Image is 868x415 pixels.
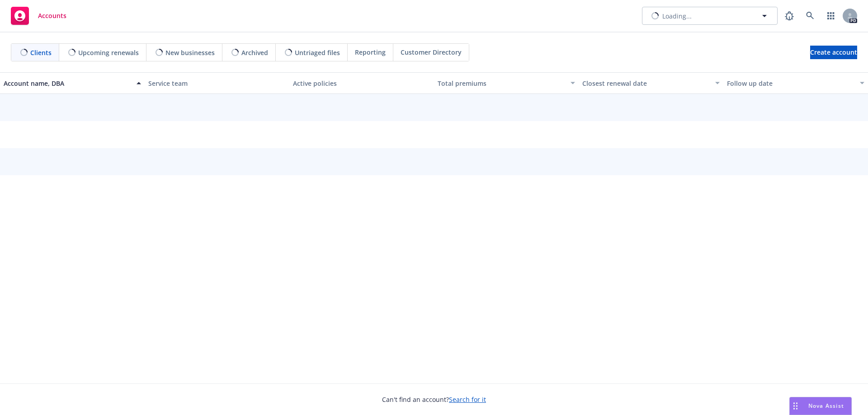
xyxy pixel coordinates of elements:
[289,72,434,94] button: Active policies
[38,12,66,19] span: Accounts
[438,79,565,88] div: Total premiums
[789,397,852,415] button: Nova Assist
[293,79,430,88] div: Active policies
[790,397,801,415] div: Drag to move
[295,48,340,57] span: Untriaged files
[723,72,868,94] button: Follow up date
[808,402,844,410] span: Nova Assist
[382,395,486,404] span: Can't find an account?
[241,48,268,57] span: Archived
[822,7,840,25] a: Switch app
[579,72,723,94] button: Closest renewal date
[148,79,286,88] div: Service team
[4,79,131,88] div: Account name, DBA
[662,11,692,21] span: Loading...
[145,72,289,94] button: Service team
[727,79,854,88] div: Follow up date
[810,44,857,61] span: Create account
[78,48,139,57] span: Upcoming renewals
[810,46,857,59] a: Create account
[582,79,710,88] div: Closest renewal date
[355,47,386,57] span: Reporting
[801,7,819,25] a: Search
[780,7,798,25] a: Report a Bug
[401,47,462,57] span: Customer Directory
[434,72,579,94] button: Total premiums
[30,48,52,57] span: Clients
[642,7,778,25] button: Loading...
[449,395,486,404] a: Search for it
[165,48,215,57] span: New businesses
[7,3,70,28] a: Accounts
